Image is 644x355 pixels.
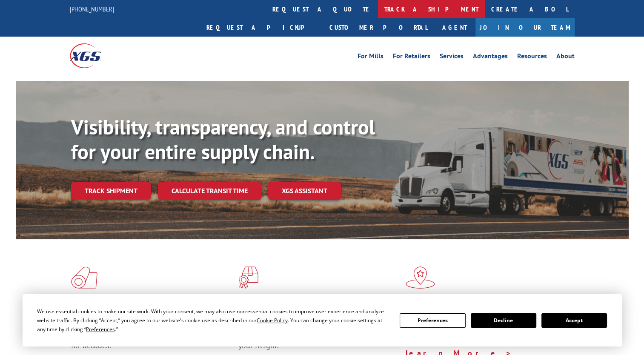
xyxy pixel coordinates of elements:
[71,114,375,165] b: Visibility, transparency, and control for your entire supply chain.
[541,313,607,328] button: Accept
[406,266,435,289] img: xgs-icon-flagship-distribution-model-red
[37,307,389,334] div: We use essential cookies to make our site work. With your consent, we may also use non-essential ...
[200,18,323,37] a: Request a pickup
[358,53,384,62] a: For Mills
[71,320,232,350] span: As an industry carrier of choice, XGS has brought innovation and dedication to flooring logistics...
[323,18,434,37] a: Customer Portal
[473,53,508,62] a: Advantages
[400,313,465,328] button: Preferences
[434,18,475,37] a: Agent
[440,53,464,62] a: Services
[71,266,97,289] img: xgs-icon-total-supply-chain-intelligence-red
[86,326,115,333] span: Preferences
[257,317,288,324] span: Cookie Policy
[556,53,575,62] a: About
[71,182,151,200] a: Track shipment
[70,5,114,13] a: [PHONE_NUMBER]
[23,294,622,346] div: Cookie Consent Prompt
[393,53,430,62] a: For Retailers
[475,18,575,37] a: Join Our Team
[158,182,261,200] a: Calculate transit time
[268,182,341,200] a: XGS ASSISTANT
[238,266,258,289] img: xgs-icon-focused-on-flooring-red
[471,313,536,328] button: Decline
[517,53,547,62] a: Resources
